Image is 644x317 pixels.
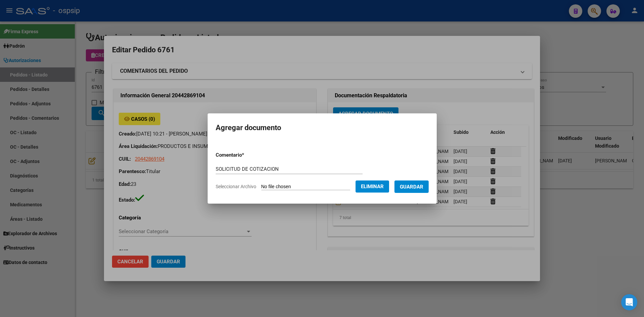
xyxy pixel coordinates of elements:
h2: Agregar documento [216,121,429,134]
span: Seleccionar Archivo [216,184,256,189]
button: Eliminar [356,180,389,193]
p: Comentario [216,151,280,159]
button: Guardar [394,180,429,193]
span: Eliminar [361,183,384,190]
div: Open Intercom Messenger [621,294,637,310]
span: Guardar [400,184,423,190]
